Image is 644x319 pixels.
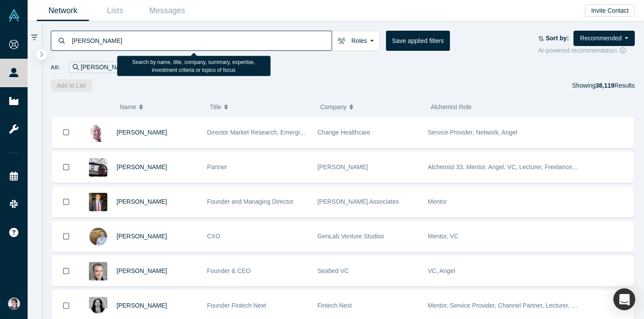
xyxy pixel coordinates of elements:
[89,124,107,142] img: Trey Rawles's Profile Image
[131,62,138,72] button: Remove Filter
[428,129,517,136] span: Service Provider, Network, Angel
[51,63,60,72] span: All:
[120,98,136,116] span: Name
[117,129,167,136] a: [PERSON_NAME]
[320,98,347,116] span: Company
[117,233,167,240] a: [PERSON_NAME]
[207,129,344,136] span: Director Market Research, Emerging Technologies
[71,30,332,51] input: Search by name, title, company, summary, expertise, investment criteria or topics of focus
[431,103,471,110] span: Alchemist Role
[207,198,294,205] span: Founder and Managing Director
[8,9,20,21] img: Alchemist Vault Logo
[428,198,447,205] span: Mentor
[595,82,614,89] strong: 38,119
[538,46,635,55] div: AI-powered recommendation
[89,193,107,211] img: Timothy Draper's Profile Image
[428,267,455,274] span: VC, Angel
[53,152,80,182] button: Bookmark
[89,0,141,21] a: Lists
[585,4,635,17] button: Invite Contact
[573,31,635,46] button: Recommended
[120,98,201,116] button: Name
[318,233,385,240] span: GenLab Venture Studios
[318,129,371,136] span: Change Healthcare
[386,31,450,51] button: Save applied filters
[89,297,107,315] img: Sheela Ursal's Profile Image
[53,117,80,148] button: Bookmark
[117,302,167,309] a: [PERSON_NAME]
[428,302,635,309] span: Mentor, Service Provider, Channel Partner, Lecturer, Freelancer / Consultant
[207,302,266,309] span: Founder Fintech Next
[207,163,227,170] span: Partner
[141,0,193,21] a: Messages
[117,198,167,205] a: [PERSON_NAME]
[428,163,609,170] span: Alchemist 33, Mentor, Angel, VC, Lecturer, Freelancer / Consultant
[117,163,167,170] a: [PERSON_NAME]
[37,0,89,21] a: Network
[318,198,399,205] span: [PERSON_NAME] Associates
[89,262,107,280] img: Vijay Ullal's Profile Image
[53,256,80,286] button: Bookmark
[546,35,569,42] strong: Sort by:
[207,267,251,274] span: Founder & CEO
[572,79,635,92] div: Showing
[320,98,421,116] button: Company
[428,233,459,240] span: Mentor, VC
[8,298,20,310] img: Yasuhiro Kawakami's Account
[117,267,167,274] a: [PERSON_NAME]
[207,233,220,240] span: CXO
[318,302,352,309] span: Fintech Next
[53,221,80,252] button: Bookmark
[595,82,635,89] span: Results
[89,158,107,177] img: Val Jerdes's Profile Image
[89,227,107,246] img: Jeremy Geiger's Profile Image
[210,98,221,116] span: Title
[318,163,368,170] span: [PERSON_NAME]
[51,79,92,92] button: Add to List
[318,267,349,274] span: Seabed VC
[332,31,380,51] button: Roles
[53,187,80,217] button: Bookmark
[69,61,142,73] div: [PERSON_NAME]
[210,98,311,116] button: Title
